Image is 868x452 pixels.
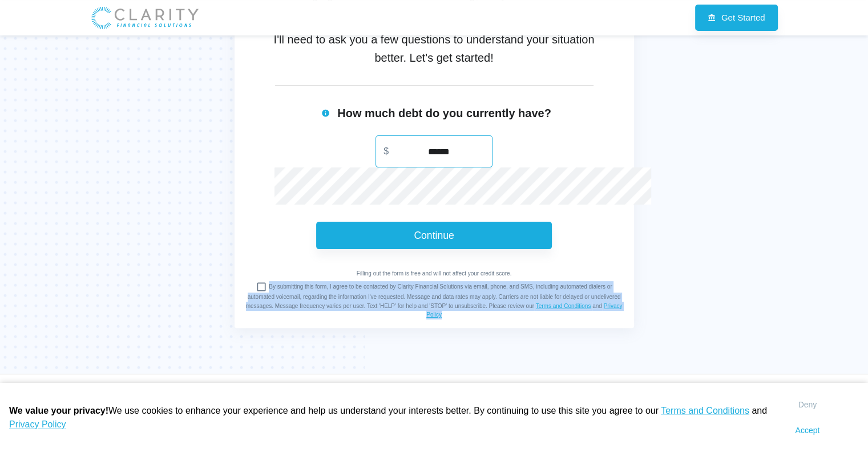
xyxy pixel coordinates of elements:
[266,30,603,81] h6: I'll need to ask you a few questions to understand your situation better. Let's get started!
[317,103,337,126] button: We ask about your current debt amount to tailor our financial services to your specific needs and...
[316,222,552,249] button: Continue
[789,392,826,418] button: Deny
[789,418,826,443] button: Accept
[235,266,634,278] h6: Filling out the form is free and will not affect your credit score.
[9,404,789,431] p: We use cookies to enhance your experience and help us understand your interests better. By contin...
[661,406,749,415] a: Terms and Conditions
[91,6,199,30] img: clarity_banner.jpg
[383,145,389,158] p: $
[274,103,594,126] h6: How much debt do you currently have?
[695,5,778,31] a: Get Started
[246,281,623,319] h6: By submitting this form, I agree to be contacted by Clarity Financial Solutions via email, phone,...
[91,6,199,30] a: theFront
[536,303,591,309] a: Terms and Conditions
[9,406,108,415] span: We value your privacy!
[9,419,66,429] a: Privacy Policy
